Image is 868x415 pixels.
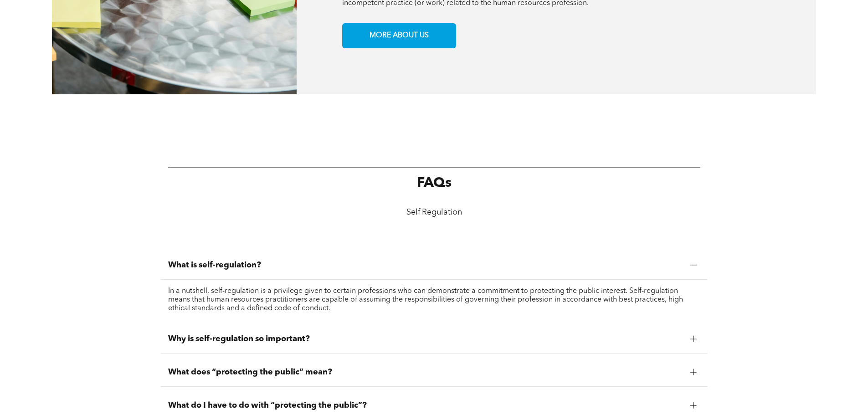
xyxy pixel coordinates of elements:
[342,23,456,48] a: MORE ABOUT US
[168,334,683,344] span: Why is self-regulation so important?
[168,367,683,377] span: What does “protecting the public” mean?
[406,208,462,216] span: Self Regulation
[168,260,683,270] span: What is self-regulation?
[168,287,700,313] p: In a nutshell, self-regulation is a privilege given to certain professions who can demonstrate a ...
[168,400,683,410] span: What do I have to do with “protecting the public”?
[417,176,452,190] span: FAQs
[366,27,432,45] span: MORE ABOUT US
